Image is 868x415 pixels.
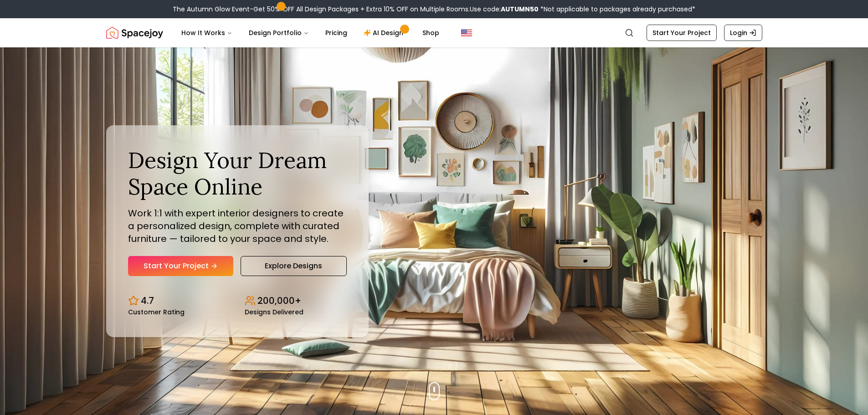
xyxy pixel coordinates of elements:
[141,294,154,307] p: 4.7
[128,147,347,200] h1: Design Your Dream Space Online
[174,24,447,42] nav: Main
[501,5,539,14] b: AUTUMN50
[724,25,762,41] a: Login
[128,256,233,276] a: Start Your Project
[241,256,347,276] a: Explore Designs
[106,24,163,42] a: Spacejoy
[128,287,347,315] div: Design stats
[647,25,717,41] a: Start Your Project
[128,207,347,245] p: Work 1:1 with expert interior designers to create a personalized design, complete with curated fu...
[539,5,695,14] span: *Not applicable to packages already purchased*
[241,24,316,42] button: Design Portfolio
[461,27,472,38] img: United States
[173,5,695,14] div: The Autumn Glow Event-Get 50% OFF All Design Packages + Extra 10% OFF on Multiple Rooms.
[318,24,354,42] a: Pricing
[245,309,303,315] small: Designs Delivered
[174,24,240,42] button: How It Works
[415,24,447,42] a: Shop
[106,18,762,47] nav: Global
[470,5,539,14] span: Use code:
[257,294,301,307] p: 200,000+
[356,24,413,42] a: AI Design
[128,309,185,315] small: Customer Rating
[106,24,163,42] img: Spacejoy Logo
